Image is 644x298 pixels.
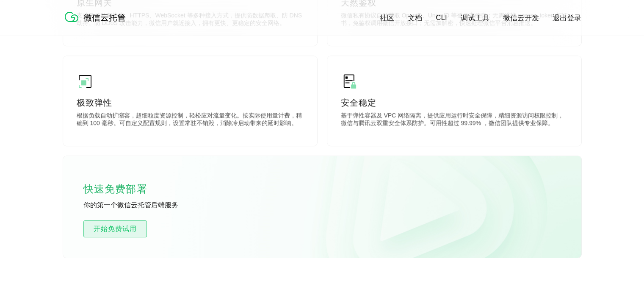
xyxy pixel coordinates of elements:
[461,13,489,23] a: 调试工具
[63,8,131,25] img: 微信云托管
[553,13,581,23] a: 退出登录
[341,112,568,129] p: 基于弹性容器及 VPC 网络隔离，提供应用运行时安全保障，精细资源访问权限控制，微信与腾讯云双重安全体系防护。可用性超过 99.99% ，微信团队提供专业保障。
[380,13,394,23] a: 社区
[408,13,422,23] a: 文档
[77,97,304,109] p: 极致弹性
[63,19,131,27] a: 微信云托管
[83,201,210,210] p: 你的第一个微信云托管后端服务
[83,181,168,198] p: 快速免费部署
[436,14,447,22] a: CLI
[84,224,146,234] span: 开始免费试用
[503,13,539,23] a: 微信云开发
[77,112,304,129] p: 根据负载自动扩缩容，超细粒度资源控制，轻松应对流量变化。按实际使用量计费，精确到 100 毫秒。可自定义配置规则，设置常驻不销毁，消除冷启动带来的延时影响。
[341,97,568,109] p: 安全稳定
